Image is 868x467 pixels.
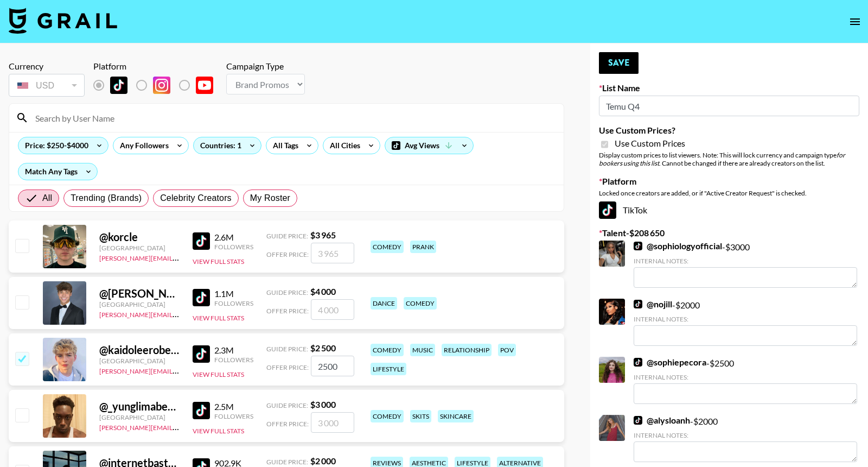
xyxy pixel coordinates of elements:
[193,370,244,378] button: View Full Stats
[71,192,142,205] span: Trending (Brands)
[599,228,859,238] label: Talent - $ 208 650
[214,299,253,307] div: Followers
[310,343,336,353] strong: $ 2 500
[599,151,859,167] div: Display custom prices to list viewers. Note: This will lock currency and campaign type . Cannot b...
[226,61,305,72] div: Campaign Type
[99,244,180,252] div: [GEOGRAPHIC_DATA]
[634,241,857,288] div: - $ 3000
[634,415,857,462] div: - $ 2000
[634,357,857,404] div: - $ 2500
[371,297,397,310] div: dance
[634,299,857,346] div: - $ 2000
[323,137,362,154] div: All Cities
[371,344,404,356] div: comedy
[266,345,308,353] span: Guide Price:
[410,410,431,422] div: skits
[113,137,171,154] div: Any Followers
[615,138,685,149] span: Use Custom Prices
[250,192,290,205] span: My Roster
[311,299,354,320] input: 4 000
[310,399,336,409] strong: $ 3 000
[194,137,261,154] div: Countries: 1
[498,344,516,356] div: pov
[634,315,857,323] div: Internal Notes:
[193,232,210,250] img: TikTok
[93,61,222,72] div: Platform
[844,11,866,33] button: open drawer
[193,427,244,435] button: View Full Stats
[214,345,253,356] div: 2.3M
[9,8,117,34] img: Grail Talent
[214,288,253,299] div: 1.1M
[42,192,52,205] span: All
[214,412,253,420] div: Followers
[634,416,642,425] img: TikTok
[9,72,85,99] div: Currency is locked to USD
[99,308,260,319] a: [PERSON_NAME][EMAIL_ADDRESS][DOMAIN_NAME]
[438,410,474,422] div: skincare
[385,137,473,154] div: Avg Views
[634,241,722,251] a: @sophiologyofficial
[18,163,97,180] div: Match Any Tags
[310,286,336,296] strong: $ 4 000
[310,456,336,466] strong: $ 2 000
[410,241,436,253] div: prank
[11,76,82,95] div: USD
[371,363,406,375] div: lifestyle
[110,77,127,94] img: TikTok
[99,357,180,365] div: [GEOGRAPHIC_DATA]
[266,137,301,154] div: All Tags
[634,300,642,308] img: TikTok
[311,412,354,433] input: 3 000
[404,297,437,310] div: comedy
[266,288,308,296] span: Guide Price:
[410,344,435,356] div: music
[311,243,354,263] input: 3 965
[266,458,308,466] span: Guide Price:
[266,307,309,315] span: Offer Price:
[599,125,859,136] label: Use Custom Prices?
[214,243,253,251] div: Followers
[634,431,857,439] div: Internal Notes:
[634,357,706,368] a: @sophiepecora
[599,83,859,93] label: List Name
[93,74,222,97] div: List locked to TikTok.
[99,400,180,413] div: @ _yunglimabean_
[214,356,253,364] div: Followers
[214,401,253,412] div: 2.5M
[266,232,308,240] span: Guide Price:
[214,232,253,243] div: 2.6M
[634,358,642,367] img: TikTok
[196,77,213,94] img: YouTube
[193,314,244,322] button: View Full Stats
[266,401,308,409] span: Guide Price:
[99,252,260,262] a: [PERSON_NAME][EMAIL_ADDRESS][DOMAIN_NAME]
[442,344,492,356] div: relationship
[634,257,857,265] div: Internal Notes:
[310,230,336,240] strong: $ 3 965
[599,201,859,219] div: TikTok
[9,61,85,72] div: Currency
[634,299,672,310] a: @nojill
[266,250,309,258] span: Offer Price:
[371,241,404,253] div: comedy
[266,363,309,371] span: Offer Price:
[599,201,616,219] img: TikTok
[99,343,180,357] div: @ kaidoleerobertslife
[193,345,210,363] img: TikTok
[266,420,309,428] span: Offer Price:
[634,415,690,426] a: @alysloanh
[99,365,260,375] a: [PERSON_NAME][EMAIL_ADDRESS][DOMAIN_NAME]
[599,52,639,74] button: Save
[311,356,354,376] input: 2 500
[99,421,260,432] a: [PERSON_NAME][EMAIL_ADDRESS][DOMAIN_NAME]
[634,373,857,381] div: Internal Notes:
[29,109,557,127] input: Search by User Name
[99,230,180,244] div: @ korcle
[599,151,845,167] em: for bookers using this list
[371,410,404,422] div: comedy
[99,287,180,300] div: @ [PERSON_NAME].[PERSON_NAME]
[634,242,642,250] img: TikTok
[18,137,108,154] div: Price: $250-$4000
[160,192,232,205] span: Celebrity Creators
